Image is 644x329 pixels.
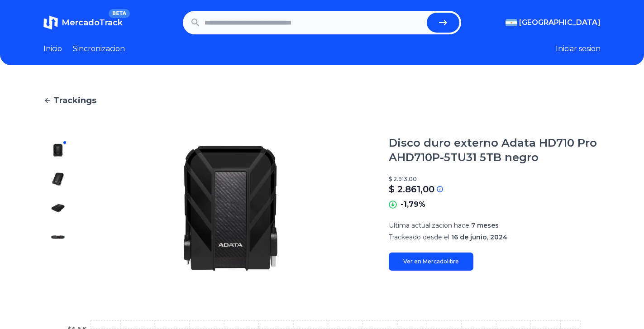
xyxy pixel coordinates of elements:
[451,233,507,241] span: 16 de junio, 2024
[556,43,601,54] button: Iniciar sesion
[389,233,449,241] span: Trackeado desde el
[51,259,65,273] img: Disco duro externo Adata HD710 Pro AHD710P-5TU31 5TB negro
[389,136,601,165] h1: Disco duro externo Adata HD710 Pro AHD710P-5TU31 5TB negro
[51,172,65,186] img: Disco duro externo Adata HD710 Pro AHD710P-5TU31 5TB negro
[471,221,499,229] span: 7 meses
[506,19,517,26] img: Argentina
[43,15,58,30] img: MercadoTrack
[53,94,96,107] span: Trackings
[506,17,601,28] button: [GEOGRAPHIC_DATA]
[91,136,371,281] img: Disco duro externo Adata HD710 Pro AHD710P-5TU31 5TB negro
[51,230,65,244] img: Disco duro externo Adata HD710 Pro AHD710P-5TU31 5TB negro
[43,43,62,54] a: Inicio
[519,17,601,28] span: [GEOGRAPHIC_DATA]
[51,201,65,215] img: Disco duro externo Adata HD710 Pro AHD710P-5TU31 5TB negro
[389,176,601,183] p: $ 2.913,00
[43,15,123,30] a: MercadoTrackBETA
[51,143,65,157] img: Disco duro externo Adata HD710 Pro AHD710P-5TU31 5TB negro
[401,199,425,210] p: -1,79%
[389,183,434,195] p: $ 2.861,00
[73,43,125,54] a: Sincronizacion
[43,94,601,107] a: Trackings
[389,221,469,229] span: Ultima actualizacion hace
[389,253,473,271] a: Ver en Mercadolibre
[109,9,130,18] span: BETA
[62,18,123,28] span: MercadoTrack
